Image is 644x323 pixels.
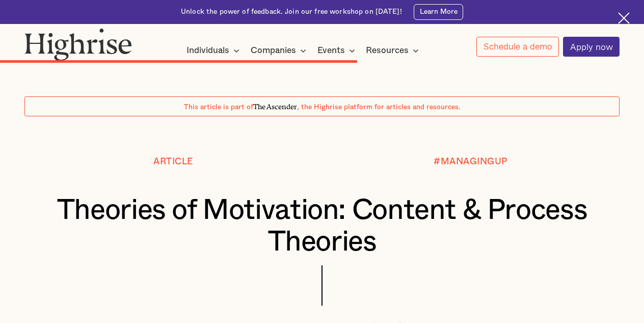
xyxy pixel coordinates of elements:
img: Cross icon [618,12,630,24]
div: Individuals [186,44,229,57]
div: Article [153,157,193,167]
div: Unlock the power of feedback. Join our free workshop on [DATE]! [181,7,402,17]
a: Learn More [414,4,463,20]
div: Events [317,44,345,57]
div: Companies [251,44,296,57]
a: Apply now [563,37,620,57]
div: Resources [366,44,409,57]
div: Events [317,44,358,57]
img: Highrise logo [24,28,132,61]
div: #MANAGINGUP [434,157,508,167]
span: This article is part of [184,104,253,111]
span: , the Highrise platform for articles and resources. [297,104,461,111]
h1: Theories of Motivation: Content & Process Theories [49,195,595,258]
span: The Ascender [253,101,297,110]
div: Companies [251,44,309,57]
a: Schedule a demo [476,37,559,57]
div: Individuals [186,44,243,57]
div: Resources [366,44,422,57]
